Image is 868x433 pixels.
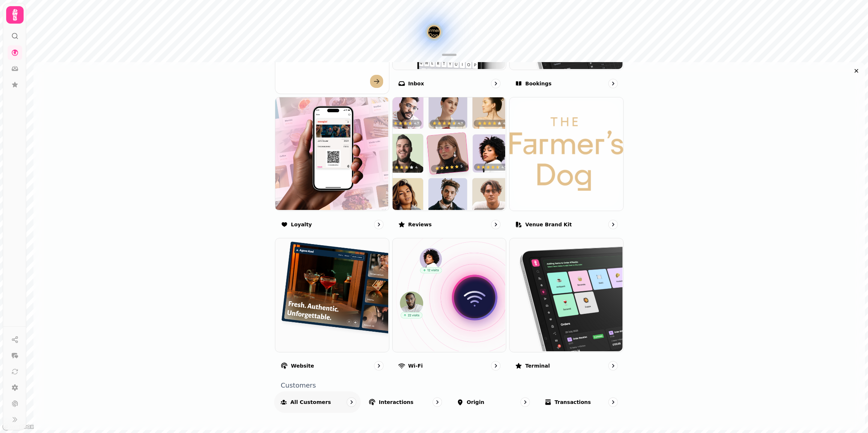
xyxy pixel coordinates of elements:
img: Reviews [392,97,506,210]
p: Origin [467,398,484,406]
a: Interactions [363,392,448,413]
svg: go to [434,398,441,406]
img: Website [275,238,388,351]
p: Transactions [555,398,591,406]
a: Venue brand kit [509,97,624,235]
a: Origin [451,392,536,413]
img: Loyalty [275,97,388,210]
img: Wi-Fi [392,238,506,351]
a: TerminalTerminal [509,238,624,376]
p: Bookings [525,80,551,87]
p: Customers [281,382,624,389]
a: WebsiteWebsite [275,238,389,376]
svg: go to [375,221,382,228]
a: LoyaltyLoyalty [275,97,389,235]
p: Wi-Fi [408,362,423,369]
img: Terminal [509,238,622,351]
p: Interactions [379,398,413,406]
p: Reviews [408,221,432,228]
div: Map marker [428,26,440,40]
svg: go to [609,398,617,406]
p: Inbox [408,80,424,87]
svg: go to [348,398,355,406]
a: All customers [274,391,361,413]
p: All customers [291,398,331,406]
svg: go to [609,221,617,228]
p: Terminal [525,362,550,369]
a: ReviewsReviews [392,97,507,235]
svg: go to [492,80,499,87]
button: Close drawer [851,65,862,77]
svg: go to [522,398,529,406]
svg: go to [375,362,382,369]
a: Transactions [539,392,624,413]
svg: go to [492,221,499,228]
img: aHR0cHM6Ly9maWxlcy5zdGFtcGVkZS5haS9iMjcwNjQwNC1lOGY1LTRlNTctOTg2ZC0wNzY5ZTE0OWJhZDAvbWVkaWEvMDkwN... [510,97,623,211]
button: The Farmers Dog [428,26,440,38]
p: Website [291,362,314,369]
svg: go to [492,362,499,369]
svg: go to [609,80,617,87]
a: Mapbox logo [2,422,34,431]
p: Loyalty [291,221,312,228]
svg: go to [609,362,617,369]
a: Wi-FiWi-Fi [392,238,507,376]
p: Venue brand kit [525,221,572,228]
